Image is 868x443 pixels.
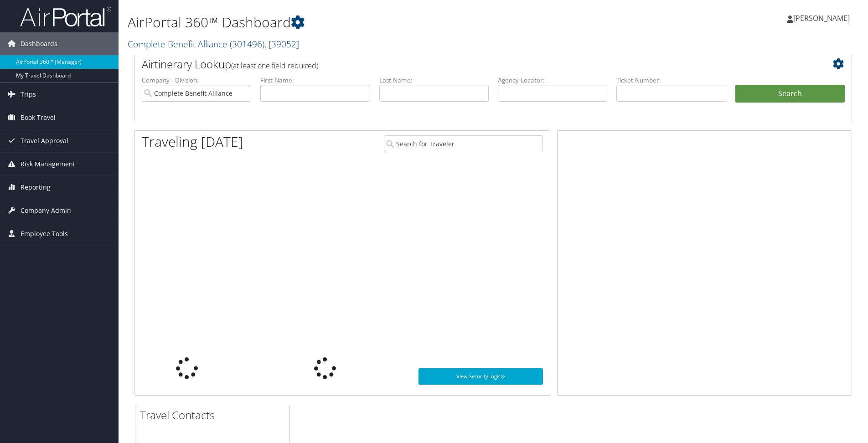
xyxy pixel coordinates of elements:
[793,13,850,23] span: [PERSON_NAME]
[616,76,726,85] label: Ticket Number:
[231,61,318,71] span: (at least one field required)
[128,38,299,50] a: Complete Benefit Alliance
[21,83,36,106] span: Trips
[735,85,845,103] button: Search
[128,13,615,32] h1: AirPortal 360™ Dashboard
[787,5,859,32] a: [PERSON_NAME]
[21,199,71,222] span: Company Admin
[379,76,489,85] label: Last Name:
[498,76,607,85] label: Agency Locator:
[260,76,370,85] label: First Name:
[384,135,543,152] input: Search for Traveler
[21,222,68,245] span: Employee Tools
[20,6,111,27] img: airportal-logo.png
[21,106,56,129] span: Book Travel
[264,38,299,50] span: , [ 39052 ]
[142,132,243,151] h1: Traveling [DATE]
[21,153,75,175] span: Risk Management
[418,368,543,385] a: View SecurityLogic®
[21,176,51,199] span: Reporting
[21,129,68,152] span: Travel Approval
[142,57,785,72] h2: Airtinerary Lookup
[21,32,57,55] span: Dashboards
[230,38,264,50] span: ( 301496 )
[140,407,289,423] h2: Travel Contacts
[142,76,251,85] label: Company - Division:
